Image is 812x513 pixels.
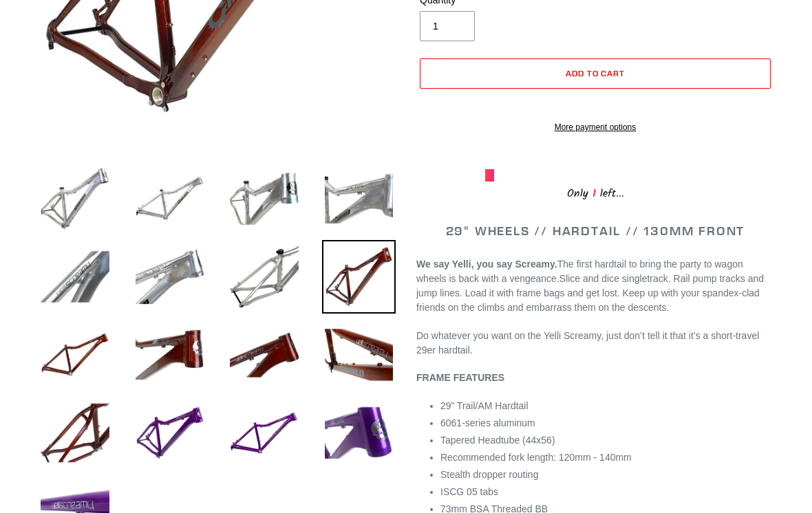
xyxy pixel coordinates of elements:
[440,486,498,497] span: ISCG 05 tabs
[440,469,538,480] span: Stealth dropper routing
[440,452,632,463] span: Recommended fork length: 120mm - 140mm
[227,396,301,470] img: Load image into Gallery viewer, YELLI SCREAMY - Frame Only
[566,68,626,78] span: Add to cart
[38,162,112,236] img: Load image into Gallery viewer, YELLI SCREAMY - Frame Only
[322,396,396,470] img: Load image into Gallery viewer, YELLI SCREAMY - Frame Only
[227,162,301,236] img: Load image into Gallery viewer, YELLI SCREAMY - Frame Only
[133,396,207,470] img: Load image into Gallery viewer, YELLI SCREAMY - Frame Only
[446,223,745,239] span: 29" WHEELS // HARDTAIL // 130MM FRONT
[440,417,535,428] span: 6061-series aluminum
[38,240,112,314] img: Load image into Gallery viewer, YELLI SCREAMY - Frame Only
[416,259,557,270] b: We say Yelli, you say Screamy.
[133,162,207,236] img: Load image into Gallery viewer, YELLI SCREAMY - Frame Only
[440,400,528,411] span: 29” Trail/AM Hardtail
[416,330,759,356] span: Do whatever you want on the Yelli Screamy, just don’t tell it that it’s a short-travel 29er hardt...
[416,372,504,383] b: FRAME FEATURES
[416,257,774,315] p: Slice and dice singletrack. Rail pump tracks and jump lines. Load it with frame bags and get lost...
[38,396,112,470] img: Load image into Gallery viewer, YELLI SCREAMY - Frame Only
[227,240,301,314] img: Load image into Gallery viewer, YELLI SCREAMY - Frame Only
[420,58,771,89] button: Add to cart
[133,318,207,392] img: Load image into Gallery viewer, YELLI SCREAMY - Frame Only
[322,318,396,392] img: Load image into Gallery viewer, YELLI SCREAMY - Frame Only
[485,182,705,203] div: Only left...
[588,185,600,202] span: 1
[420,121,771,133] a: More payment options
[38,318,112,392] img: Load image into Gallery viewer, YELLI SCREAMY - Frame Only
[227,318,301,392] img: Load image into Gallery viewer, YELLI SCREAMY - Frame Only
[322,162,396,236] img: Load image into Gallery viewer, YELLI SCREAMY - Frame Only
[322,240,396,314] img: Load image into Gallery viewer, YELLI SCREAMY - Frame Only
[133,240,207,314] img: Load image into Gallery viewer, YELLI SCREAMY - Frame Only
[440,435,555,446] span: Tapered Headtube (44x56)
[416,259,743,284] span: The first hardtail to bring the party to wagon wheels is back with a vengeance.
